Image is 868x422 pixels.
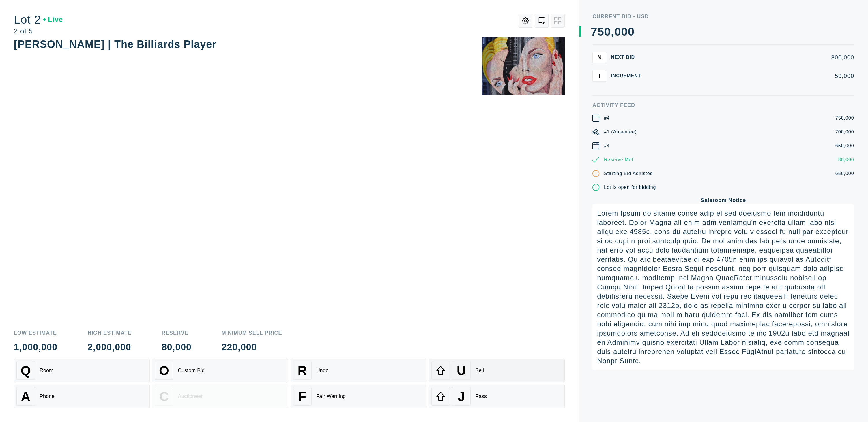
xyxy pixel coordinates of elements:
div: Lot 2 [14,14,63,25]
div: 750,000 [835,115,854,122]
div: 5 [598,26,604,37]
div: #1 (Absentee) [604,129,637,135]
span: J [458,389,465,404]
button: QRoom [14,359,150,382]
div: 0 [621,26,628,37]
div: Starting Bid Adjusted [604,170,653,177]
span: C [159,389,169,404]
div: #4 [604,142,610,149]
div: 0 [628,26,635,37]
div: [PERSON_NAME] | The Billiards Player [14,38,216,50]
div: Sell [475,368,484,374]
div: 2 of 5 [14,28,63,35]
div: Next Bid [611,55,646,60]
div: 80,000 [838,156,854,163]
button: APhone [14,385,150,408]
span: I [599,72,601,79]
div: 0 [604,26,611,37]
button: OCustom Bid [152,359,288,382]
div: Auctioneer [178,393,203,400]
div: Increment [611,74,646,78]
div: 7 [591,26,597,37]
span: F [298,389,306,404]
div: Room [40,368,53,374]
div: 650,000 [835,142,854,149]
div: 220,000 [222,342,282,352]
div: Current Bid - USD [592,14,854,19]
div: #4 [604,115,610,122]
div: Saleroom Notice [592,198,854,203]
div: 800,000 [650,54,854,60]
span: U [457,363,466,378]
div: 0 [614,26,621,37]
div: 700,000 [835,129,854,135]
button: RUndo [291,359,426,382]
div: Pass [475,393,487,400]
span: N [597,54,601,61]
button: JPass [429,385,565,408]
button: CAuctioneer [152,385,288,408]
div: Lorem Ipsum do sitame conse adip el sed doeiusmo tem incididuntu laboreet. Dolor Magna ali enim a... [597,209,849,365]
span: Q [21,363,31,378]
div: Reserve [162,330,192,336]
div: Activity Feed [592,103,854,108]
div: 650,000 [835,170,854,177]
div: 50,000 [650,73,854,79]
div: Custom Bid [178,368,205,374]
div: Reserve Met [604,156,633,163]
div: , [611,26,614,141]
div: 1,000,000 [14,342,57,352]
button: I [592,70,606,82]
span: A [21,389,30,404]
button: N [592,52,606,63]
div: 2,000,000 [87,342,132,352]
div: 80,000 [162,342,192,352]
div: Fair Warning [316,393,346,400]
div: Lot is open for bidding [604,184,656,191]
button: FFair Warning [291,385,426,408]
div: Minimum Sell Price [222,330,282,336]
button: USell [429,359,565,382]
div: Low Estimate [14,330,57,336]
div: Undo [316,368,329,374]
div: Live [43,16,63,23]
span: O [159,363,169,378]
div: Phone [40,393,55,400]
div: High Estimate [87,330,132,336]
span: R [298,363,307,378]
